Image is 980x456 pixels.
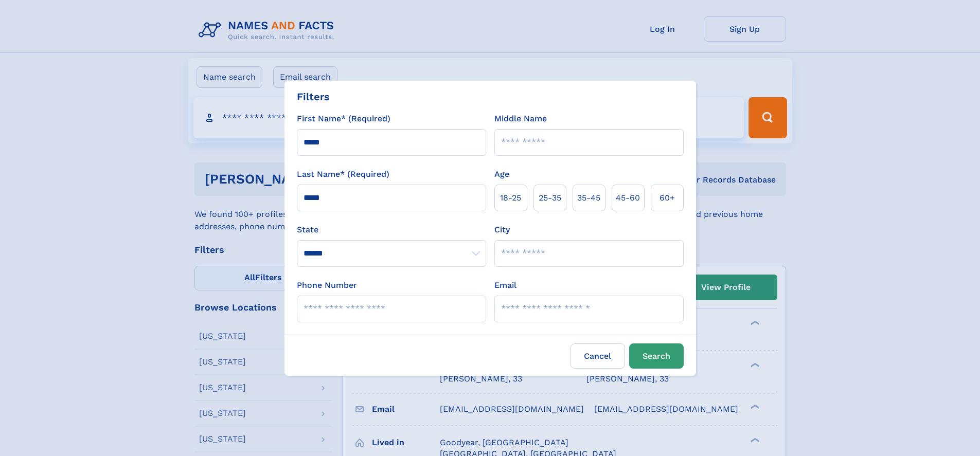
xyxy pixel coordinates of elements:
[660,192,675,204] span: 60+
[500,192,521,204] span: 18‑25
[297,113,390,125] label: First Name* (Required)
[297,89,330,104] div: Filters
[494,279,516,291] label: Email
[539,192,561,204] span: 25‑35
[616,192,640,204] span: 45‑60
[629,343,684,369] button: Search
[494,113,547,125] label: Middle Name
[494,224,510,236] label: City
[297,224,486,236] label: State
[577,192,600,204] span: 35‑45
[571,343,625,369] label: Cancel
[297,279,357,291] label: Phone Number
[297,168,389,180] label: Last Name* (Required)
[494,168,509,180] label: Age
